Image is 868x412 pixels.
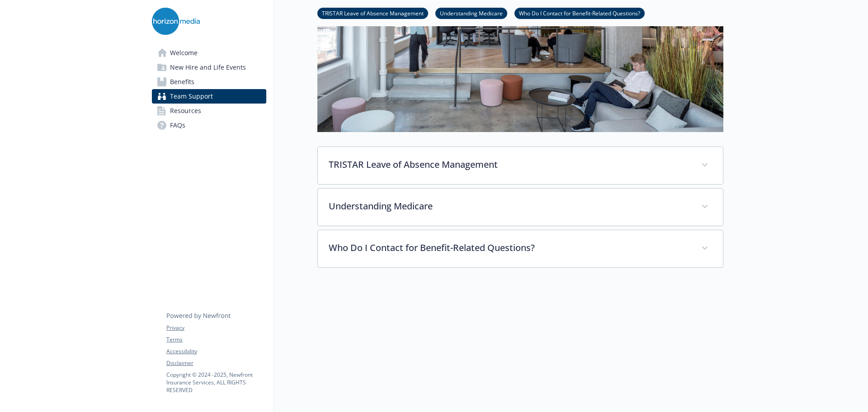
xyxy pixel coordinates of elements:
[166,371,266,394] p: Copyright © 2024 - 2025 , Newfront Insurance Services, ALL RIGHTS RESERVED
[152,104,266,118] a: Resources
[166,359,266,367] a: Disclaimer
[170,118,185,133] span: FAQs
[152,118,266,133] a: FAQs
[170,104,201,118] span: Resources
[166,324,266,332] a: Privacy
[514,9,645,17] a: Who Do I Contact for Benefit-Related Questions?
[152,46,266,60] a: Welcome
[152,89,266,104] a: Team Support
[170,60,246,75] span: New Hire and Life Events
[317,9,428,17] a: TRISTAR Leave of Absence Management
[435,9,507,17] a: Understanding Medicare
[318,230,723,267] div: Who Do I Contact for Benefit-Related Questions?
[152,60,266,75] a: New Hire and Life Events
[329,199,690,213] p: Understanding Medicare
[166,347,266,355] a: Accessibility
[329,158,690,171] p: TRISTAR Leave of Absence Management
[152,75,266,89] a: Benefits
[329,241,690,255] p: Who Do I Contact for Benefit-Related Questions?
[318,147,723,184] div: TRISTAR Leave of Absence Management
[170,89,213,104] span: Team Support
[318,189,723,226] div: Understanding Medicare
[170,46,198,60] span: Welcome
[166,336,266,344] a: Terms
[170,75,194,89] span: Benefits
